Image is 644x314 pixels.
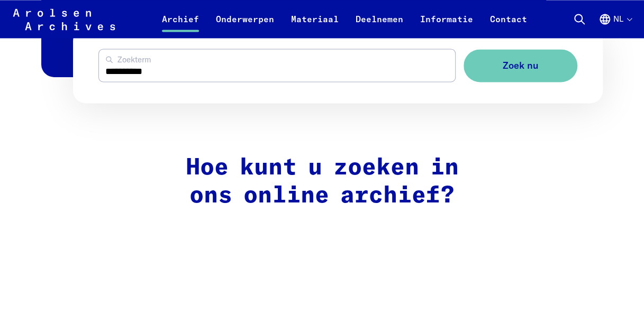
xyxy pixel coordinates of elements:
[153,6,536,32] nav: Primair
[412,13,482,38] a: Informatie
[464,49,577,82] button: Zoek nu
[153,13,207,38] a: Archief
[613,14,623,23] font: Nl
[502,60,538,71] span: Zoek nu
[283,13,347,38] a: Materiaal
[482,13,536,38] a: Contact
[207,13,283,38] a: Onderwerpen
[347,13,412,38] a: Deelnemen
[98,154,546,210] h2: Hoe kunt u zoeken in ons online archief?
[598,13,631,38] button: Engels, taalkeuze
